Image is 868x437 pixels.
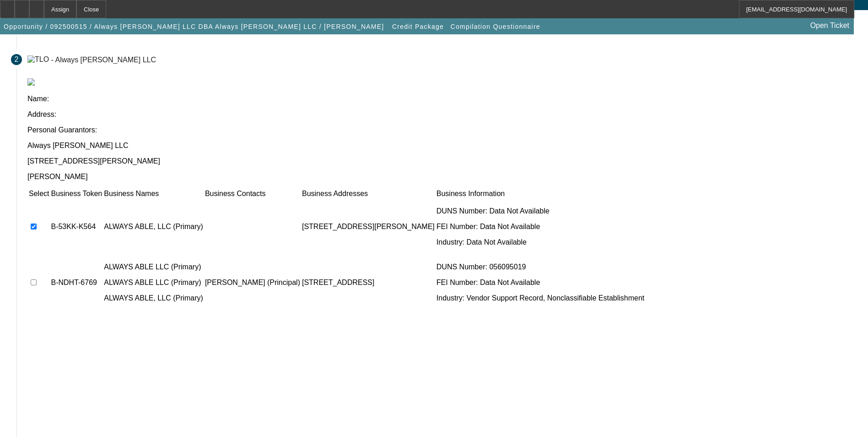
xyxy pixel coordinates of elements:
[390,18,446,35] button: Credit Package
[436,189,645,198] td: Business Information
[15,55,19,64] span: 2
[205,189,301,198] td: Business Contacts
[437,279,644,287] p: FEI Number: Data Not Available
[451,23,540,30] span: Compilation Questionnaire
[392,23,444,30] span: Credit Package
[205,279,300,287] p: [PERSON_NAME] (Principal)
[50,199,102,254] td: B-53KK-K564
[437,294,644,302] p: Industry: Vendor Support Record, Nonclassifiable Establishment
[27,173,857,181] p: [PERSON_NAME]
[103,189,204,198] td: Business Names
[27,157,857,165] p: [STREET_ADDRESS][PERSON_NAME]
[27,142,857,150] p: Always [PERSON_NAME] LLC
[50,255,102,310] td: B-NDHT-6769
[50,189,102,198] td: Business Token
[27,126,857,134] p: Personal Guarantors:
[4,23,384,30] span: Opportunity / 092500515 / Always [PERSON_NAME] LLC DBA Always [PERSON_NAME] LLC / [PERSON_NAME]
[437,263,644,271] p: DUNS Number: 056095019
[807,18,853,33] a: Open Ticket
[27,95,857,103] p: Name:
[51,55,156,63] div: - Always [PERSON_NAME] LLC
[104,223,203,231] p: ALWAYS ABLE, LLC (Primary)
[104,279,203,287] p: ALWAYS ABLE LLC (Primary)
[27,55,49,64] img: TLO
[27,78,35,86] img: tlo.png
[27,110,857,119] p: Address:
[302,189,435,198] td: Business Addresses
[448,18,543,35] button: Compilation Questionnaire
[437,238,644,246] p: Industry: Data Not Available
[437,207,644,215] p: DUNS Number: Data Not Available
[302,279,435,287] p: [STREET_ADDRESS]
[28,189,49,198] td: Select
[437,223,644,231] p: FEI Number: Data Not Available
[104,294,203,302] p: ALWAYS ABLE, LLC (Primary)
[302,223,435,231] p: [STREET_ADDRESS][PERSON_NAME]
[104,263,203,271] p: ALWAYS ABLE LLC (Primary)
